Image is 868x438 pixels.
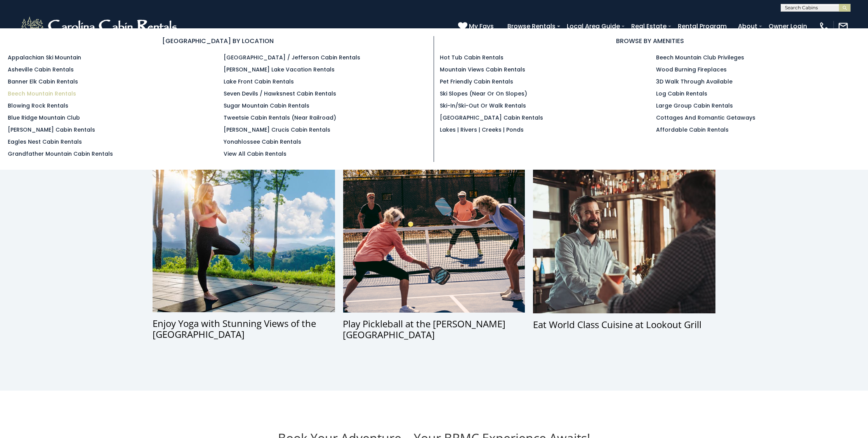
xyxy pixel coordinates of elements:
a: Ski Slopes (Near or On Slopes) [440,90,527,97]
a: Enjoy Yoga with Stunning Views of the [GEOGRAPHIC_DATA] [153,168,335,340]
a: Yonahlossee Cabin Rentals [224,138,301,146]
a: My Favs [458,21,496,31]
div: Play Pickleball at the [PERSON_NAME][GEOGRAPHIC_DATA] [343,318,525,340]
a: About [734,19,761,33]
img: mail-regular-white.png [838,21,849,32]
a: Tweetsie Cabin Rentals (Near Railroad) [224,114,336,122]
a: Real Estate [627,19,670,33]
a: Ski-in/Ski-Out or Walk Rentals [440,102,526,109]
div: Enjoy Yoga with Stunning Views of the [GEOGRAPHIC_DATA] [153,318,335,340]
a: [PERSON_NAME] Cabin Rentals [8,126,95,134]
span: My Favs [469,21,494,31]
h3: [GEOGRAPHIC_DATA] BY LOCATION [8,36,428,46]
a: Browse Rentals [503,19,559,33]
a: Large Group Cabin Rentals [656,102,733,109]
a: Sugar Mountain Cabin Rentals [224,102,309,109]
a: Wood Burning Fireplaces [656,66,727,73]
a: Appalachian Ski Mountain [8,54,81,61]
a: Affordable Cabin Rentals [656,126,729,134]
a: Eat World Class Cuisine at Lookout Grill [533,168,715,340]
h3: BROWSE BY AMENITIES [440,36,860,46]
a: Grandfather Mountain Cabin Rentals [8,150,113,158]
a: Pet Friendly Cabin Rentals [440,78,513,85]
a: Beech Mountain Rentals [8,90,76,97]
a: Mountain Views Cabin Rentals [440,66,525,73]
a: Seven Devils / Hawksnest Cabin Rentals [224,90,336,97]
a: Log Cabin Rentals [656,90,707,97]
a: Play Pickleball at the [PERSON_NAME][GEOGRAPHIC_DATA] [343,168,525,340]
a: Lakes | Rivers | Creeks | Ponds [440,126,524,134]
a: Banner Elk Cabin Rentals [8,78,78,85]
a: Blowing Rock Rentals [8,102,68,109]
img: phone-regular-white.png [819,21,830,32]
a: [PERSON_NAME] Lake Vacation Rentals [224,66,335,73]
a: Beech Mountain Club Privileges [656,54,744,61]
a: Cottages and Romantic Getaways [656,114,755,122]
a: [GEOGRAPHIC_DATA] Cabin Rentals [440,114,543,122]
a: Owner Login [765,19,811,33]
a: Hot Tub Cabin Rentals [440,54,503,61]
a: Local Area Guide [563,19,624,33]
img: White-1-2.png [19,15,181,38]
a: View All Cabin Rentals [224,150,286,158]
a: [GEOGRAPHIC_DATA] / Jefferson Cabin Rentals [224,54,360,61]
div: Eat World Class Cuisine at Lookout Grill [533,319,715,330]
a: Asheville Cabin Rentals [8,66,74,73]
a: Lake Front Cabin Rentals [224,78,294,85]
a: Eagles Nest Cabin Rentals [8,138,82,146]
a: Blue Ridge Mountain Club [8,114,80,122]
a: 3D Walk Through Available [656,78,733,85]
a: [PERSON_NAME] Crucis Cabin Rentals [224,126,330,134]
a: Rental Program [674,19,731,33]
